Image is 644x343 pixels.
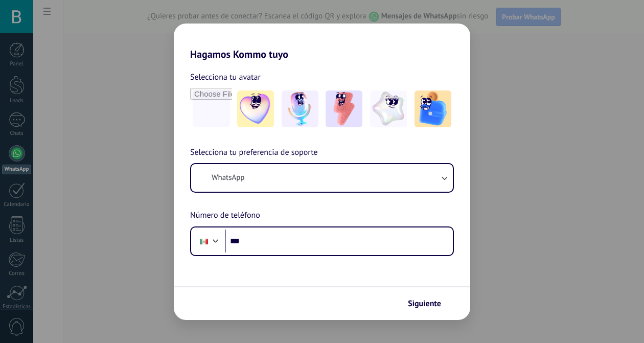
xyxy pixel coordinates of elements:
[326,90,362,127] img: -3.jpeg
[403,295,455,312] button: Siguiente
[212,173,244,183] span: WhatsApp
[237,90,274,127] img: -1.jpeg
[194,231,214,252] div: Mexico: + 52
[191,164,453,192] button: WhatsApp
[190,71,261,84] span: Selecciona tu avatar
[190,209,260,222] span: Número de teléfono
[415,90,451,127] img: -5.jpeg
[370,90,407,127] img: -4.jpeg
[174,24,470,60] h2: Hagamos Kommo tuyo
[282,90,318,127] img: -2.jpeg
[408,300,441,307] span: Siguiente
[190,146,318,159] span: Selecciona tu preferencia de soporte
